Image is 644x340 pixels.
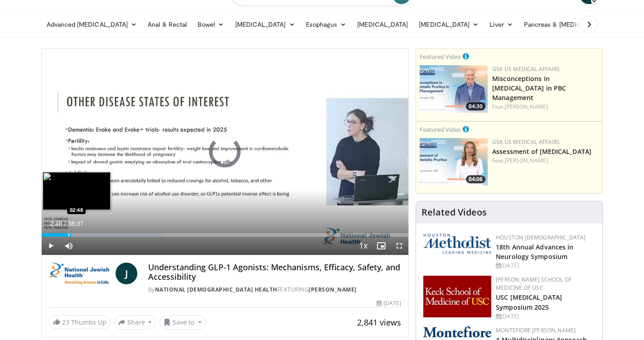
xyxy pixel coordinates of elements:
a: Advanced [MEDICAL_DATA] [41,15,143,34]
a: [MEDICAL_DATA] [352,15,413,34]
a: Esophagus [300,15,352,34]
div: Feat. [492,157,599,165]
small: Featured Video [420,53,461,61]
div: By FEATURING [148,286,402,294]
span: / [64,220,66,227]
span: 04:06 [466,175,485,183]
button: Share [114,315,156,330]
video-js: Video Player [42,49,409,255]
a: USC [MEDICAL_DATA] Symposium 2025 [496,293,562,311]
h4: Related Videos [421,207,487,218]
button: Fullscreen [390,237,408,255]
img: 31b7e813-d228-42d3-be62-e44350ef88b5.jpg.150x105_q85_crop-smart_upscale.jpg [420,138,488,186]
img: image.jpeg [43,172,111,210]
button: Enable picture-in-picture mode [372,237,390,255]
a: [PERSON_NAME] [505,157,548,164]
span: 23 [62,318,69,326]
button: Mute [60,237,78,255]
h4: Understanding GLP-1 Agonists: Mechanisms, Efficacy, Safety, and Accessibility [148,263,402,282]
button: Play [42,237,60,255]
a: Misconceptions in [MEDICAL_DATA] in PBC Management [492,74,566,102]
div: Feat. [492,103,599,111]
a: J [116,263,137,284]
a: Montefiore [PERSON_NAME] [496,326,576,334]
a: [MEDICAL_DATA] [413,15,484,34]
span: 04:30 [466,102,485,110]
a: [PERSON_NAME] [505,103,548,110]
small: Featured Video [420,125,461,134]
a: [PERSON_NAME] School of Medicine of USC [496,276,571,292]
a: [PERSON_NAME] [309,286,357,293]
img: 7b941f1f-d101-407a-8bfa-07bd47db01ba.png.150x105_q85_autocrop_double_scale_upscale_version-0.2.jpg [423,276,491,317]
a: GSK US Medical Affairs [492,65,560,73]
a: National [DEMOGRAPHIC_DATA] Health [155,286,277,293]
a: GSK US Medical Affairs [492,138,560,146]
a: Pancreas & [MEDICAL_DATA] [518,15,625,34]
div: [DATE] [377,299,401,307]
img: 5e4488cc-e109-4a4e-9fd9-73bb9237ee91.png.150x105_q85_autocrop_double_scale_upscale_version-0.2.png [423,234,491,254]
button: Playback Rate [354,237,372,255]
img: aa8aa058-1558-4842-8c0c-0d4d7a40e65d.jpg.150x105_q85_crop-smart_upscale.jpg [420,65,488,113]
img: National Jewish Health [49,263,112,284]
div: [DATE] [496,262,595,270]
a: 23 Thumbs Up [49,315,111,329]
span: 38:37 [68,220,83,227]
a: 04:30 [420,65,488,113]
a: Anal & Rectal [142,15,192,34]
a: Assessment of [MEDICAL_DATA] [492,147,591,156]
span: 2:48 [50,220,62,227]
a: Bowel [192,15,229,34]
a: Liver [484,15,518,34]
button: Save to [160,315,206,330]
div: Progress Bar [42,233,409,237]
a: 04:06 [420,138,488,186]
a: Houston [DEMOGRAPHIC_DATA] [496,234,586,241]
a: [MEDICAL_DATA] [230,15,300,34]
span: 2,841 views [357,317,401,328]
div: [DATE] [496,312,595,321]
a: 18th Annual Advances in Neurology Symposium [496,243,573,261]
